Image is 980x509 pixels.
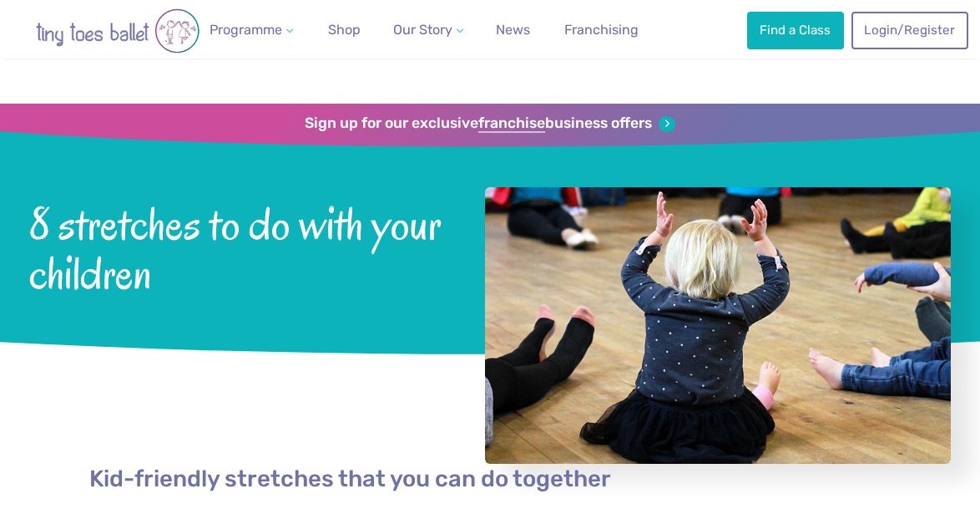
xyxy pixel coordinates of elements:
strong: franchise [478,115,545,133]
a: Find a Class [747,12,844,48]
span: News [496,22,530,38]
span: Shop [328,22,361,38]
a: Shop [321,13,367,47]
span: Programme [210,22,282,38]
span: Franchising [564,22,639,38]
img: tiny toes ballet [18,8,218,53]
span: 8 stretches to do with your children [29,195,444,298]
a: Our Story [386,13,470,47]
a: News [489,13,537,47]
a: Programme [203,13,300,47]
a: Login/Register [851,12,968,48]
a: Sign up for our exclusivefranchisebusiness offers [305,115,674,133]
a: Franchising [558,13,645,47]
span: Our Story [393,22,452,38]
h2: Kid-friendly stretches that you can do together [89,465,891,493]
